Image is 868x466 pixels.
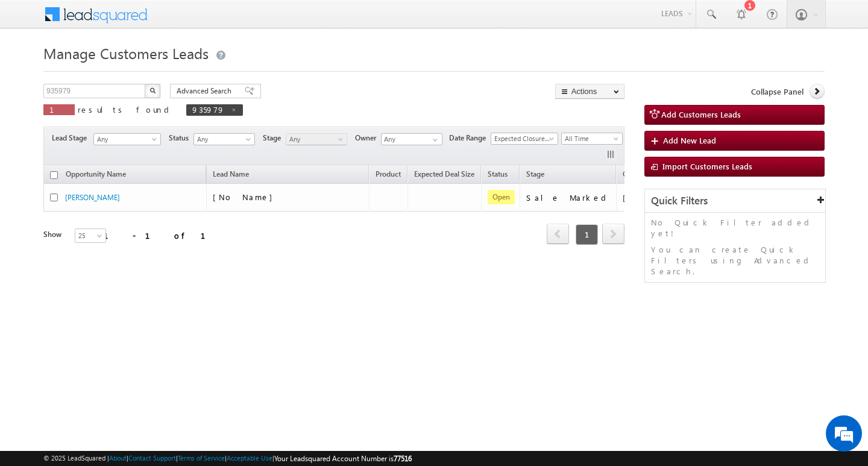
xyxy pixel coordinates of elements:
[94,134,157,145] span: Any
[623,169,644,178] span: Owner
[751,86,804,97] span: Collapse Panel
[526,192,611,203] div: Sale Marked
[651,217,819,239] p: No Quick Filter added yet!
[651,244,819,277] p: You can create Quick Filters using Advanced Search.
[526,169,544,178] span: Stage
[75,230,107,241] span: 25
[128,454,176,462] a: Contact Support
[662,161,752,171] span: Import Customers Leads
[602,225,624,244] a: next
[274,454,412,463] span: Your Leadsquared Account Number is
[52,133,92,143] span: Lead Stage
[661,109,741,119] span: Add Customers Leads
[50,171,58,179] input: Check all records
[286,134,344,145] span: Any
[482,168,514,183] a: Status
[207,168,255,183] span: Lead Name
[227,454,272,462] a: Acceptable Use
[623,192,702,203] div: [PERSON_NAME]
[394,454,412,463] span: 77516
[645,189,825,213] div: Quick Filters
[149,87,156,93] img: Search
[78,104,174,115] span: results found
[194,134,251,145] span: Any
[60,168,132,183] a: Opportunity Name
[663,135,716,145] span: Add New Lead
[43,229,65,240] div: Show
[177,86,235,96] span: Advanced Search
[75,228,106,243] a: 25
[104,228,220,242] div: 1 - 1 of 1
[169,133,193,143] span: Status
[488,190,515,204] span: Open
[562,133,619,144] span: All Time
[109,454,127,462] a: About
[213,192,278,202] span: [No Name]
[355,133,381,143] span: Owner
[414,169,474,178] span: Expected Deal Size
[381,133,442,145] input: Type to Search
[561,133,623,145] a: All Time
[491,133,558,145] a: Expected Closure Date
[178,454,225,462] a: Terms of Service
[426,134,441,146] a: Show All Items
[602,224,624,244] span: next
[49,104,69,115] span: 1
[376,169,401,178] span: Product
[192,104,225,115] span: 935979
[65,193,120,202] a: [PERSON_NAME]
[576,224,598,245] span: 1
[43,43,209,63] span: Manage Customers Leads
[193,133,255,145] a: Any
[43,453,412,464] span: © 2025 LeadSquared | | | | |
[547,224,569,244] span: prev
[449,133,491,143] span: Date Range
[555,84,624,99] button: Actions
[547,225,569,244] a: prev
[286,133,347,145] a: Any
[263,133,286,143] span: Stage
[520,168,550,183] a: Stage
[408,168,480,183] a: Expected Deal Size
[491,133,554,144] span: Expected Closure Date
[66,169,126,178] span: Opportunity Name
[93,133,161,145] a: Any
